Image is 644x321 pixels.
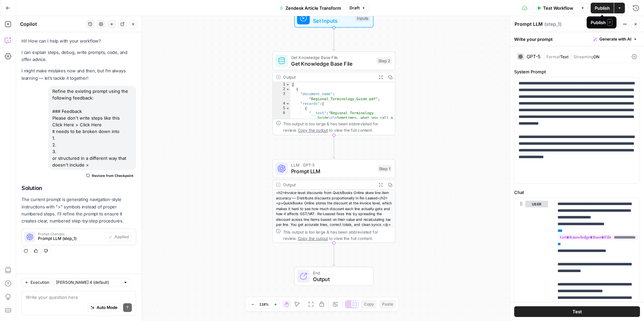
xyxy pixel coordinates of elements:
[569,53,574,60] span: |
[285,5,341,11] span: Zendesk Article Transform
[272,9,395,28] div: WorkflowSet InputsInputs
[38,232,103,236] span: Prompt Changes
[272,267,395,286] div: EndOutput
[291,60,374,68] span: Get Knowledge Base File
[259,302,269,307] span: 118%
[298,236,328,240] span: Copy the output
[377,57,392,64] div: Step 2
[283,121,392,133] div: This output is too large & has been abbreviated for review. to view the full content.
[56,279,120,286] input: Claude Sonnet 4 (default)
[574,54,593,59] span: Streaming
[361,300,377,309] button: Copy
[88,303,120,312] button: Auto Mode
[595,5,610,11] span: Publish
[313,17,352,25] span: Set Inputs
[97,305,117,311] span: Auto Mode
[346,4,369,12] button: Draft
[543,53,546,60] span: |
[291,162,374,168] span: LLM · GPT-5
[275,3,345,13] button: Zendesk Article Transform
[48,86,136,170] div: Refine the existing prompt using the following feedback: ### Feedback Please don't write steps li...
[114,234,129,240] span: Applied
[533,3,577,13] button: Test Workflow
[379,300,396,309] button: Paste
[21,67,136,81] p: I might make mistakes now and then, but I’m always learning — let’s tackle it together!
[333,243,335,266] g: Edge from step_1 to end
[298,128,328,132] span: Copy the output
[283,74,373,80] div: Output
[20,21,84,27] div: Copilot
[21,185,136,191] h2: Solution
[283,228,392,241] div: This output is too large & has been abbreviated for review. to view the full content.
[514,306,640,317] button: Test
[273,82,290,87] div: 1
[313,269,367,276] span: End
[515,21,543,27] textarea: Prompt LLM
[527,54,540,59] div: GPT-5
[38,236,103,242] span: Prompt LLM (step_1)
[378,165,392,172] div: Step 1
[272,159,395,243] div: LLM · GPT-5Prompt LLMStep 1Output<h2>Invoice-level discounts from QuickBooks Online skew line ite...
[560,54,569,59] span: Text
[573,308,582,315] span: Test
[285,87,290,92] span: Toggle code folding, rows 2 through 9
[382,301,393,307] span: Paste
[291,54,374,60] span: Get Knowledge Base File
[514,68,640,75] label: System Prompt
[591,3,614,13] button: Publish
[285,101,290,106] span: Toggle code folding, rows 4 through 8
[593,54,599,59] span: ON
[607,19,612,26] span: P
[333,27,335,51] g: Edge from start to step_2
[591,19,612,26] div: Publish
[84,172,136,180] button: Restore from Checkpoint
[543,5,573,11] span: Test Workflow
[333,135,335,158] g: Edge from step_2 to step_1
[92,173,133,178] span: Restore from Checkpoint
[21,49,136,63] p: I can explain steps, debug, write prompts, code, and offer advice.
[544,21,561,27] span: ( step_1 )
[599,36,631,42] span: Generate with AI
[514,189,640,196] label: Chat
[285,82,290,87] span: Toggle code folding, rows 1 through 10
[21,278,52,287] button: Execution
[21,196,136,224] p: The current prompt is generating navigation-style instructions with ">" symbols instead of proper...
[291,167,374,175] span: Prompt LLM
[350,5,360,11] span: Draft
[273,92,290,101] div: 3
[273,101,290,106] div: 4
[31,279,49,285] span: Execution
[364,301,374,307] span: Copy
[272,51,395,135] div: Get Knowledge Base FileGet Knowledge Base FileStep 2Output[ { "document_name": "Regional_Terminol...
[510,32,644,46] div: Write your prompt
[525,201,548,207] button: user
[105,233,132,241] button: Applied
[273,106,290,111] div: 5
[285,106,290,111] span: Toggle code folding, rows 5 through 7
[313,275,367,283] span: Output
[546,54,560,59] span: Format
[21,38,136,45] p: Hi! How can I help with your workflow?
[591,35,640,44] button: Generate with AI
[273,87,290,92] div: 2
[355,14,370,21] div: Inputs
[283,182,373,188] div: Output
